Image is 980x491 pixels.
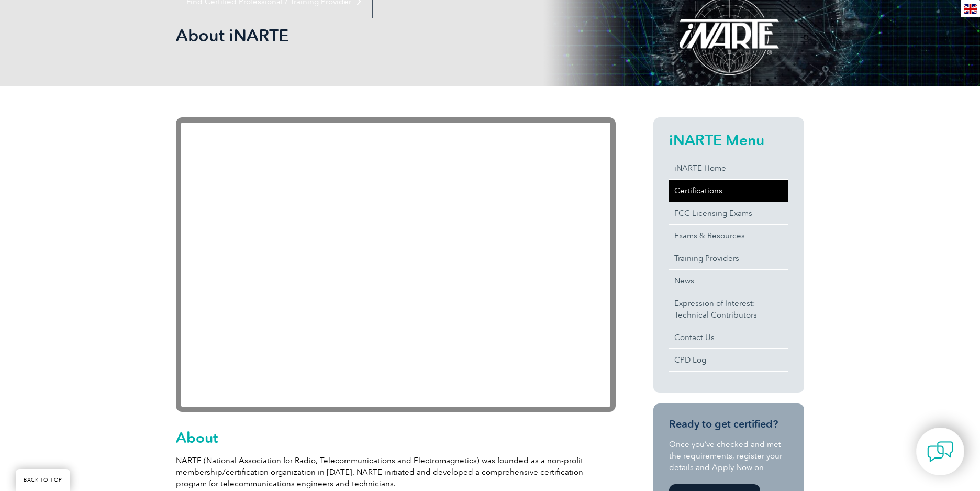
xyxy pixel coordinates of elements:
a: Contact Us [669,326,788,348]
h3: Ready to get certified? [669,418,788,431]
a: iNARTE Home [669,157,788,179]
iframe: YouTube video player [176,117,616,412]
h2: iNARTE Menu [669,132,788,148]
a: Certifications [669,180,788,202]
a: FCC Licensing Exams [669,202,788,224]
h2: About [176,429,616,446]
img: contact-chat.png [927,439,953,465]
a: News [669,270,788,292]
h2: About iNARTE [176,27,616,44]
a: BACK TO TOP [16,469,70,491]
p: NARTE (National Association for Radio, Telecommunications and Electromagnetics) was founded as a ... [176,455,616,489]
a: Expression of Interest:Technical Contributors [669,292,788,326]
a: CPD Log [669,349,788,371]
a: Exams & Resources [669,225,788,247]
img: en [964,4,977,14]
p: Once you’ve checked and met the requirements, register your details and Apply Now on [669,439,788,473]
a: Training Providers [669,247,788,269]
